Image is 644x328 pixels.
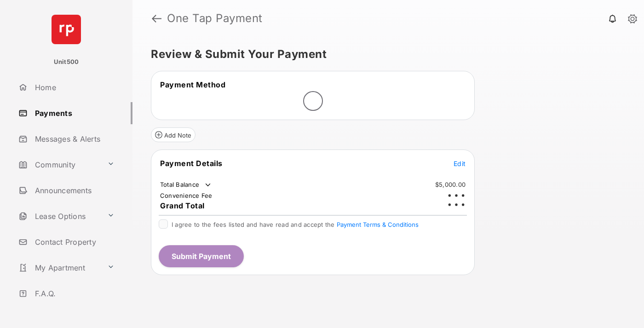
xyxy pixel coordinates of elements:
[151,127,195,142] button: Add Note
[54,58,79,67] p: Unit500
[151,49,618,60] h5: Review & Submit Your Payment
[159,245,244,267] button: Submit Payment
[435,180,466,189] td: $5,000.00
[15,205,103,227] a: Lease Options
[52,15,81,44] img: svg+xml;base64,PHN2ZyB4bWxucz0iaHR0cDovL3d3dy53My5vcmcvMjAwMC9zdmciIHdpZHRoPSI2NCIgaGVpZ2h0PSI2NC...
[454,159,466,168] button: Edit
[160,159,223,168] span: Payment Details
[15,128,132,150] a: Messages & Alerts
[160,180,213,190] td: Total Balance
[15,282,132,305] a: F.A.Q.
[160,201,205,210] span: Grand Total
[15,76,132,98] a: Home
[15,102,132,124] a: Payments
[167,13,263,24] strong: One Tap Payment
[172,221,419,228] span: I agree to the fees listed and have read and accept the
[15,154,103,176] a: Community
[337,221,419,228] button: I agree to the fees listed and have read and accept the
[15,179,132,201] a: Announcements
[15,231,132,253] a: Contact Property
[15,257,103,279] a: My Apartment
[454,160,466,167] span: Edit
[160,191,213,200] td: Convenience Fee
[160,80,225,89] span: Payment Method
